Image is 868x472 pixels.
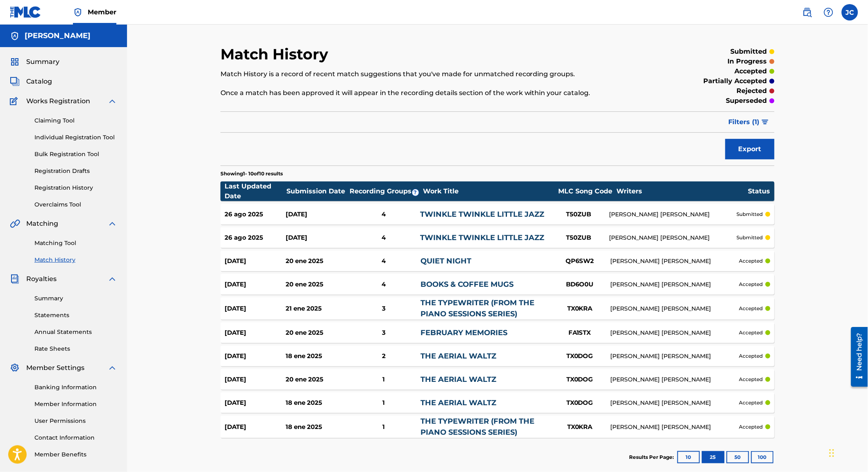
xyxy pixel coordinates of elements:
iframe: Chat Widget [827,433,868,472]
div: 20 ene 2025 [286,375,347,384]
a: THE AERIAL WALTZ [420,352,496,361]
div: Writers [617,186,748,196]
div: 18 ene 2025 [286,422,347,432]
a: BOOKS & COFFEE MUGS [420,280,514,289]
p: accepted [739,423,763,431]
div: Help [820,4,837,20]
div: 21 ene 2025 [286,304,347,313]
a: User Permissions [34,417,117,425]
a: THE TYPEWRITER (FROM THE PIANO SESSIONS SERIES) [420,298,534,318]
a: Annual Statements [34,328,117,336]
a: Statements [34,311,117,320]
div: 20 ene 2025 [286,256,347,266]
div: TX0KRA [549,422,611,432]
div: User Menu [842,4,858,20]
a: Rate Sheets [34,345,117,353]
div: [PERSON_NAME] [PERSON_NAME] [611,280,739,289]
div: 4 [347,256,420,266]
p: Showing 1 - 10 of 10 results [220,170,283,177]
div: [DATE] [225,280,286,289]
button: Filters (1) [724,112,775,132]
p: Results Per Page: [629,454,676,461]
div: 20 ene 2025 [286,328,347,338]
div: [DATE] [225,375,286,384]
a: THE AERIAL WALTZ [420,375,496,384]
a: Contact Information [34,433,117,442]
div: [DATE] [225,422,286,432]
p: rejected [737,86,767,96]
p: accepted [739,329,763,336]
span: ? [412,189,419,196]
div: 1 [347,422,420,432]
div: [PERSON_NAME] [PERSON_NAME] [611,329,739,337]
a: Individual Registration Tool [34,133,117,142]
p: Match History is a record of recent match suggestions that you've made for unmatched recording gr... [220,69,647,79]
div: [DATE] [225,352,286,361]
div: 26 ago 2025 [225,233,286,243]
div: 1 [347,398,420,408]
p: accepted [739,399,763,406]
img: Top Rightsholder [73,7,83,17]
div: [DATE] [225,304,286,313]
span: Member [88,7,116,17]
div: [PERSON_NAME] [PERSON_NAME] [611,304,739,313]
img: expand [107,363,117,373]
a: Summary [34,294,117,303]
p: submitted [737,234,763,241]
span: Works Registration [26,96,90,106]
div: FA1STX [549,328,611,338]
div: Status [748,186,770,196]
div: 3 [347,304,420,313]
img: filter [762,120,769,125]
div: BD6O0U [549,280,611,289]
h5: Jaime Córdoba [25,31,91,41]
button: 10 [677,451,700,463]
a: THE TYPEWRITER (FROM THE PIANO SESSIONS SERIES) [420,417,534,437]
a: Overclaims Tool [34,200,117,209]
span: Filters ( 1 ) [729,117,760,127]
div: 4 [347,210,420,219]
p: submitted [737,211,763,218]
div: Submission Date [286,186,348,196]
div: 4 [347,233,420,243]
p: accepted [739,352,763,360]
p: accepted [739,257,763,265]
p: partially accepted [704,76,767,86]
div: [DATE] [225,328,286,338]
span: Summary [26,57,59,67]
div: Recording Groups [349,186,423,196]
a: THE AERIAL WALTZ [420,398,496,407]
span: Member Settings [26,363,84,373]
img: Royalties [10,274,20,284]
div: T50ZUB [548,233,609,243]
div: 1 [347,375,420,384]
div: 26 ago 2025 [225,210,286,219]
div: [PERSON_NAME] [PERSON_NAME] [611,423,739,431]
a: Registration History [34,184,117,192]
a: FEBRUARY MEMORIES [420,328,507,337]
a: Claiming Tool [34,116,117,125]
span: Matching [26,219,58,229]
div: TX0DOG [549,375,611,384]
div: [PERSON_NAME] [PERSON_NAME] [611,399,739,407]
div: 4 [347,280,420,289]
div: Last Updated Date [225,182,286,201]
a: TWINKLE TWINKLE LITTLE JAZZ [420,210,544,219]
p: accepted [739,281,763,288]
div: Work Title [423,186,554,196]
a: TWINKLE TWINKLE LITTLE JAZZ [420,233,544,242]
a: Member Benefits [34,450,117,459]
img: Summary [10,57,20,67]
a: SummarySummary [10,57,59,67]
a: Bulk Registration Tool [34,150,117,159]
div: [DATE] [225,256,286,266]
div: T50ZUB [548,210,609,219]
img: help [824,7,834,17]
p: superseded [726,96,767,106]
div: 18 ene 2025 [286,352,347,361]
div: [DATE] [225,398,286,408]
img: Member Settings [10,363,20,373]
p: in progress [728,57,767,66]
a: QUIET NIGHT [420,256,471,265]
